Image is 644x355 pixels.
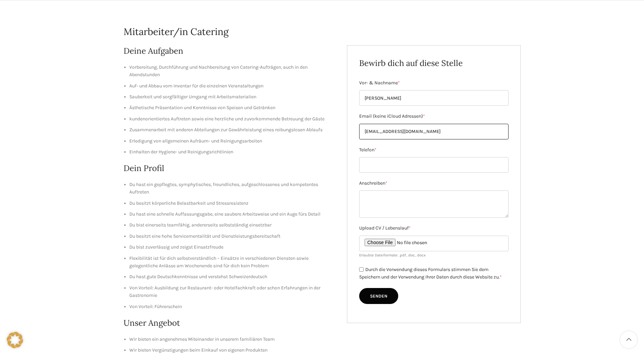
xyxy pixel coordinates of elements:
[129,233,337,240] li: Du besitzt eine hohe Servicementalität und Dienstleistungsbereitschaft
[129,82,337,90] li: Auf- und Abbau vom Inventar für die einzelnen Veranstaltungen
[129,148,337,156] li: Einhalten der Hygiene- und Reinigungsrichtlinien
[620,331,637,348] a: Scroll to top button
[359,267,502,280] label: Durch die Verwendung dieses Formulars stimmen Sie dem Speichern und der Verwendung Ihrer Daten du...
[129,137,337,145] li: Erledigung von allgemeinen Aufräum- und Reinigungsarbeiten
[359,57,509,69] h2: Bewirb dich auf diese Stelle
[129,273,337,281] li: Du hast gute Deutschkenntnisse und verstehst Schweizerdeutsch
[129,104,337,112] li: Ästhetische Präsentation und Kenntnisse von Speisen und Getränken
[124,317,337,329] h2: Unser Angebot
[129,126,337,134] li: Zusammenarbeit mit anderen Abteilungen zur Gewährleistung eines reibungslosen Ablaufs
[359,113,509,120] label: Email (keine iCloud Adressen)
[129,115,337,123] li: kundenorientiertes Auftreten sowie eine herzliche und zuvorkommende Betreuung der Gäste
[129,284,337,300] li: Von Vorteil: Ausbildung zur Restaurant- oder Hotelfachkraft oder schon Erfahrungen in der Gastron...
[359,288,398,304] input: Senden
[359,253,426,257] small: Erlaubte Dateiformate: .pdf, .doc, .docx
[124,163,337,174] h2: Dein Profil
[129,181,337,196] li: Du hast ein gepflegtes, symphytisches, freundliches, aufgeschlossenes und kompetentes Auftreten
[129,243,337,251] li: Du bist zuverlässig und zeigst Einsatzfreude
[124,45,337,57] h2: Deine Aufgaben
[129,93,337,101] li: Sauberkeit und sorgfältiger Umgang mit Arbeitsmaterialien
[129,221,337,229] li: Du bist einerseits teamfähig, andererseits selbstständig einsetzbar
[124,25,521,38] h1: Mitarbeiter/in Catering
[129,336,337,343] li: Wir bieten ein angenehmes Miteinander in unserem familiären Team
[129,210,337,218] li: Du hast eine schnelle Auffassungsgabe, eine saubere Arbeitsweise und ein Auge fürs Detail
[129,255,337,270] li: Flexibilität ist für dich selbstverständlich – Einsätze in verschiedenen Diensten sowie gelegentl...
[129,346,337,354] li: Wir bieten Vergünstigungen beim Einkauf von eigenen Produkten
[359,180,509,187] label: Anschreiben
[359,224,509,232] label: Upload CV / Lebenslauf
[129,64,337,79] li: Vorbereitung, Durchführung und Nachbereitung von Catering-Aufträgen, auch in den Abendstunden
[129,303,337,310] li: Von Vorteil: Führerschein
[359,146,509,154] label: Telefon
[359,79,509,87] label: Vor- & Nachname
[129,200,337,207] li: Du besitzt körperliche Belastbarkeit und Stressresistenz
